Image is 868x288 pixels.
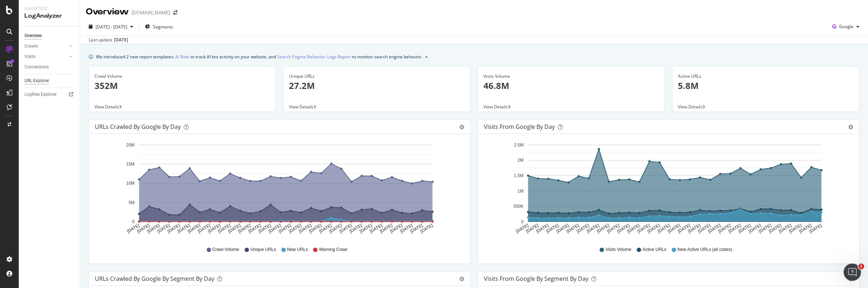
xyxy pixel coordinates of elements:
[126,162,135,167] text: 15M
[677,223,691,234] text: [DATE]
[525,223,539,234] text: [DATE]
[227,223,242,234] text: [DATE]
[748,223,762,234] text: [DATE]
[409,223,424,234] text: [DATE]
[678,104,702,110] span: View Details
[484,275,588,282] div: Visits from Google By Segment By Day
[687,223,701,234] text: [DATE]
[250,247,276,253] span: Unique URLs
[667,223,681,234] text: [DATE]
[616,223,631,234] text: [DATE]
[517,158,523,163] text: 2M
[268,223,282,234] text: [DATE]
[459,125,464,130] div: gear
[576,223,590,234] text: [DATE]
[287,247,308,253] span: New URLs
[95,140,462,240] svg: A chart.
[128,200,135,205] text: 5M
[657,223,671,234] text: [DATE]
[483,104,508,110] span: View Details
[173,10,177,15] div: arrow-right-arrow-left
[778,223,792,234] text: [DATE]
[424,51,429,62] button: close banner
[521,219,523,224] text: 0
[514,143,523,148] text: 2.5M
[566,223,580,234] text: [DATE]
[25,12,74,20] div: LogAnalyzer
[515,223,529,234] text: [DATE]
[25,32,42,40] div: Overview
[308,223,323,234] text: [DATE]
[95,275,214,282] div: URLs Crawled by Google By Segment By Day
[514,173,523,178] text: 1.5M
[95,80,270,92] p: 352M
[25,77,49,85] div: URL Explorer
[89,37,128,43] div: Last update
[646,223,661,234] text: [DATE]
[798,223,812,234] text: [DATE]
[25,6,74,12] div: Analytics
[25,77,75,85] a: URL Explorer
[717,223,732,234] text: [DATE]
[419,223,434,234] text: [DATE]
[126,143,135,148] text: 20M
[207,223,222,234] text: [DATE]
[89,53,859,60] div: info banner
[277,53,351,60] a: Search Engine Behavior: Logs Report
[758,223,772,234] text: [DATE]
[643,247,666,253] span: Active URLs
[132,219,135,224] text: 0
[484,140,851,240] svg: A chart.
[626,223,641,234] text: [DATE]
[153,24,173,30] span: Segments
[278,223,292,234] text: [DATE]
[808,223,823,234] text: [DATE]
[212,247,239,253] span: Crawl Volume
[298,223,312,234] text: [DATE]
[484,123,555,130] div: Visits from Google by day
[146,223,161,234] text: [DATE]
[167,223,181,234] text: [DATE]
[95,123,181,130] div: URLs Crawled by Google by day
[156,223,171,234] text: [DATE]
[389,223,403,234] text: [DATE]
[96,53,422,60] div: We introduced 2 new report templates: to track AI bot activity on your website, and to monitor se...
[126,223,140,234] text: [DATE]
[517,189,523,194] text: 1M
[289,73,465,80] div: Unique URLs
[678,247,732,253] span: New Active URLs (all codes)
[848,125,853,130] div: gear
[288,223,302,234] text: [DATE]
[829,21,862,32] button: Google
[126,181,135,186] text: 10M
[483,80,659,92] p: 46.8M
[95,104,119,110] span: View Details
[237,223,252,234] text: [DATE]
[25,91,57,98] div: Logfiles Explorer
[379,223,393,234] text: [DATE]
[25,42,38,50] div: Crawls
[258,223,272,234] text: [DATE]
[545,223,560,234] text: [DATE]
[25,53,67,60] a: Visits
[217,223,232,234] text: [DATE]
[136,223,150,234] text: [DATE]
[175,53,189,60] a: AI Bots
[359,223,373,234] text: [DATE]
[25,32,75,40] a: Overview
[369,223,383,234] text: [DATE]
[788,223,802,234] text: [DATE]
[678,80,854,92] p: 5.8M
[95,73,270,80] div: Crawl Volume
[25,53,35,60] div: Visits
[586,223,600,234] text: [DATE]
[513,204,523,209] text: 500K
[289,80,465,92] p: 27.2M
[399,223,413,234] text: [DATE]
[459,276,464,282] div: gear
[737,223,752,234] text: [DATE]
[25,63,75,71] a: Conversions
[707,223,722,234] text: [DATE]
